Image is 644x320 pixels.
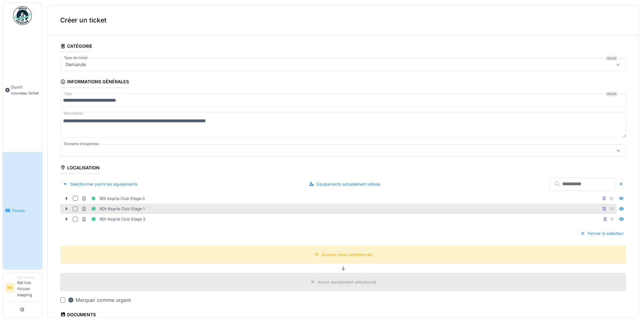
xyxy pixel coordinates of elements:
div: Informations générales [60,77,129,88]
div: Localisation [60,163,100,174]
a: Ouvrir nouveau ticket [3,28,42,152]
span: Tickets [12,208,40,214]
a: RH DemandeurRdi hsk House keeping [5,275,40,302]
li: RH [5,283,15,292]
div: Aucun équipement sélectionné [318,279,376,285]
img: Badge_color-CXgf-gQk.svg [13,6,32,25]
label: Domaine d'expertise [63,141,100,147]
div: Requis [606,56,617,61]
div: Demandeur [17,275,40,280]
span: Ouvrir nouveau ticket [11,84,40,96]
div: RDI-Aspria Club Etage 2 [81,215,145,223]
div: 10 [609,196,613,201]
div: Marquer comme urgent [68,296,131,304]
div: RDI-Aspria Club Etage 1 [81,205,145,213]
label: Type de ticket [63,55,89,61]
div: Catégorie [60,41,92,52]
a: Tickets [3,152,42,269]
div: Équipements actuellement utilisés [307,180,383,188]
li: Rdi hsk House keeping [17,275,40,300]
label: Titre [63,91,73,97]
div: Requis [606,91,617,96]
div: Sélectionner parmi les équipements [60,180,140,188]
div: 13 [609,206,613,212]
div: Aucune zone sélectionnée [322,252,372,258]
div: Demande [63,61,88,68]
div: Créer un ticket [48,5,639,35]
div: Fermer le sélecteur [578,229,626,238]
label: Description [63,109,85,117]
div: RDI Aspria Club Etage 0 [81,195,145,202]
div: 11 [610,216,613,222]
